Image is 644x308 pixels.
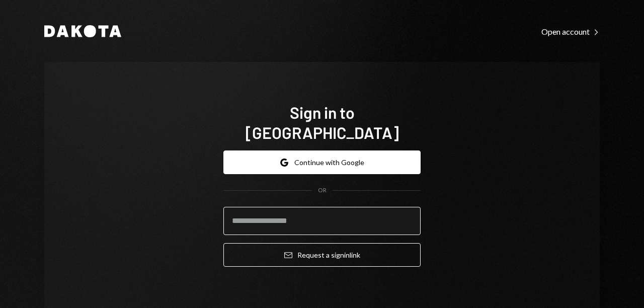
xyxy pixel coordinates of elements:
button: Request a signinlink [223,243,421,267]
button: Continue with Google [223,150,421,174]
a: Open account [541,26,600,37]
h1: Sign in to [GEOGRAPHIC_DATA] [223,102,421,142]
div: OR [318,186,327,195]
div: Open account [541,27,600,37]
